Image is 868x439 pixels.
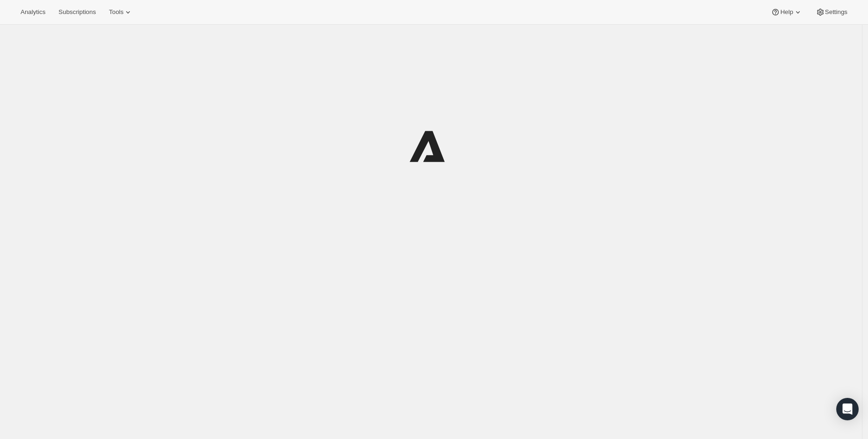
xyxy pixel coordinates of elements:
button: Analytics [15,6,51,19]
button: Subscriptions [53,6,101,19]
span: Tools [109,8,123,16]
span: Analytics [21,8,45,16]
span: Settings [825,8,847,16]
button: Tools [103,6,138,19]
span: Subscriptions [58,8,96,16]
div: Open Intercom Messenger [836,398,859,420]
button: Help [765,6,808,19]
span: Help [780,8,793,16]
button: Settings [810,6,853,19]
